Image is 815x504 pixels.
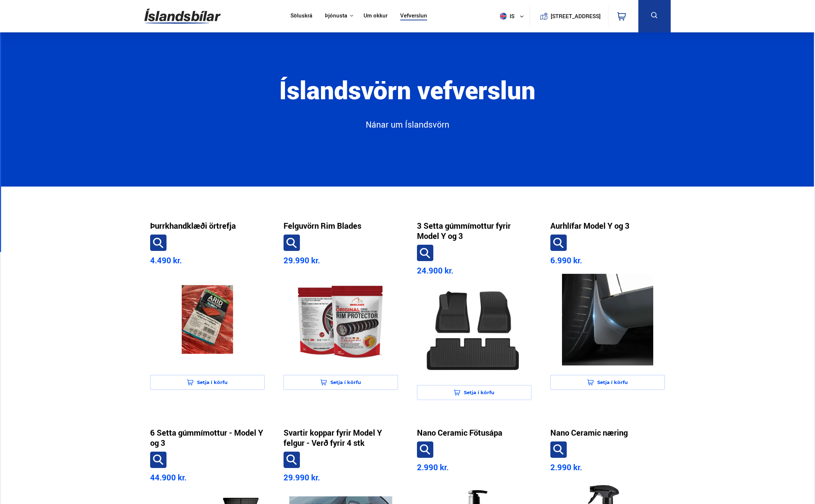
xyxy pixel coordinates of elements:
a: product-image-3 [550,270,665,371]
a: 3 Setta gúmmímottur fyrir Model Y og 3 [417,221,531,241]
a: product-image-0 [150,270,265,371]
span: 4.490 kr. [150,255,182,265]
a: Felguvörn Rim Blades [284,221,361,231]
a: [STREET_ADDRESS] [534,6,605,27]
a: Söluskrá [290,12,312,20]
img: G0Ugv5HjCgRt.svg [144,4,221,28]
img: product-image-1 [289,274,392,365]
span: 6.990 kr. [550,255,582,265]
button: is [497,5,530,27]
button: Þjónusta [325,12,347,19]
img: product-image-3 [556,274,659,365]
span: is [497,13,515,20]
span: 2.990 kr. [550,462,582,472]
img: product-image-2 [423,284,526,376]
button: [STREET_ADDRESS] [553,13,598,19]
button: Setja í körfu [150,375,265,390]
button: Setja í körfu [284,375,398,390]
h1: Íslandsvörn vefverslun [210,76,605,119]
a: product-image-2 [417,280,531,381]
a: Nano Ceramic næring [550,428,628,438]
img: product-image-0 [156,274,259,365]
a: Nánar um Íslandsvörn [249,119,565,137]
img: svg+xml;base64,PHN2ZyB4bWxucz0iaHR0cDovL3d3dy53My5vcmcvMjAwMC9zdmciIHdpZHRoPSI1MTIiIGhlaWdodD0iNT... [500,13,507,20]
span: 29.990 kr. [284,472,320,483]
span: 44.900 kr. [150,472,186,483]
a: Aurhlífar Model Y og 3 [550,221,630,231]
span: 24.900 kr. [417,265,453,276]
a: Um okkur [364,12,388,20]
span: 2.990 kr. [417,462,449,472]
button: Setja í körfu [550,375,665,390]
a: Nano Ceramic Fötusápa [417,428,502,438]
a: Þurrkhandklæði örtrefja [150,221,236,231]
a: Vefverslun [400,12,427,20]
a: Svartir koppar fyrir Model Y felgur - Verð fyrir 4 stk [284,428,398,448]
a: 6 Setta gúmmímottur - Model Y og 3 [150,428,265,448]
button: Setja í körfu [417,385,531,400]
a: product-image-1 [284,270,398,371]
span: 29.990 kr. [284,255,320,265]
